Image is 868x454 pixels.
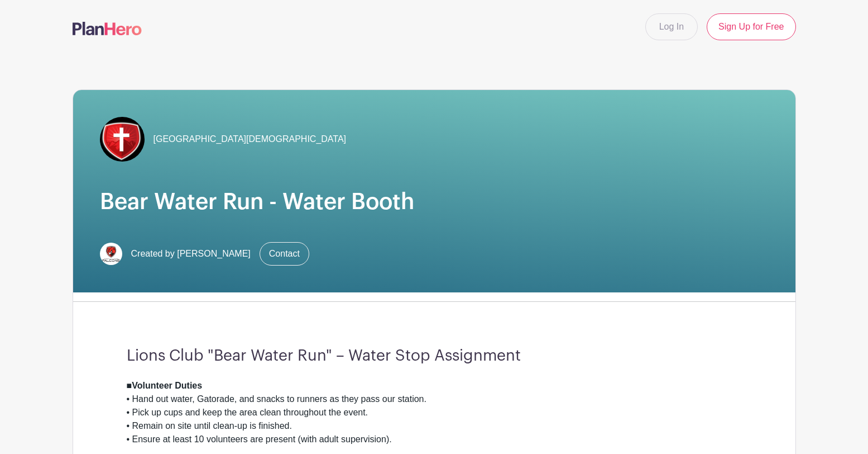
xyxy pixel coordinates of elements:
img: download.png [100,243,122,265]
a: Sign Up for Free [707,13,795,40]
a: Contact [260,242,309,266]
div: • Remain on site until clean-up is finished. [127,419,742,433]
div: • Hand out water, Gatorade, and snacks to runners as they pass our station. [127,392,742,406]
div: ■ [127,379,742,392]
strong: Volunteer Duties [132,381,202,390]
div: • Pick up cups and keep the area clean throughout the event. [127,406,742,419]
span: Created by [PERSON_NAME] [131,247,251,261]
img: logo-507f7623f17ff9eddc593b1ce0a138ce2505c220e1c5a4e2b4648c50719b7d32.svg [73,22,142,35]
h1: Bear Water Run - Water Booth [100,188,769,215]
img: Screenshot%202024-12-12%20at%204.31.46%E2%80%AFPM.png [100,117,145,162]
h3: Lions Club "Bear Water Run" – Water Stop Assignment [127,347,742,366]
a: Log In [645,13,698,40]
span: [GEOGRAPHIC_DATA][DEMOGRAPHIC_DATA] [154,133,347,146]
